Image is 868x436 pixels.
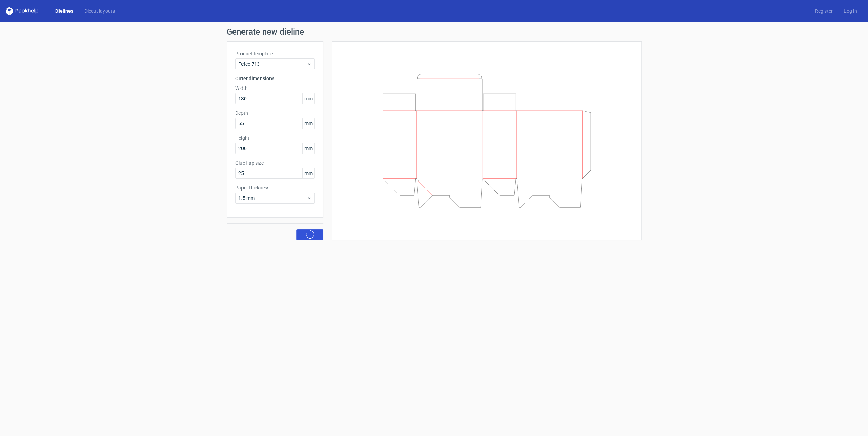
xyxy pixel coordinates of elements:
a: Register [810,8,838,15]
a: Diecut layouts [79,8,120,15]
h3: Outer dimensions [235,75,315,82]
span: mm [302,143,314,154]
label: Height [235,134,315,141]
span: mm [302,93,314,104]
label: Paper thickness [235,184,315,191]
h1: Generate new dieline [227,28,642,36]
span: 1.5 mm [238,195,307,202]
a: Dielines [50,8,79,15]
label: Glue flap size [235,159,315,166]
span: mm [302,168,314,178]
label: Width [235,85,315,92]
label: Product template [235,50,315,57]
span: Fefco 713 [238,61,307,67]
label: Depth [235,110,315,117]
span: mm [302,118,314,129]
a: Log in [838,8,862,15]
